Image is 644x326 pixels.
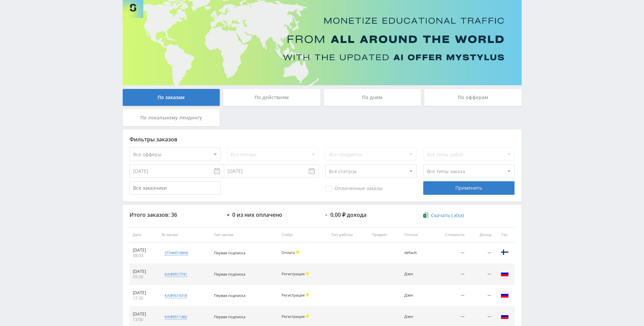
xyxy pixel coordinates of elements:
span: Первая подписка [214,293,245,298]
th: Гео [495,227,515,242]
div: 0,00 ₽ дохода [330,212,366,218]
th: Предмет [368,227,401,242]
th: Тип работы [328,227,368,242]
div: [DATE] [133,269,155,274]
div: default [404,251,427,255]
td: — [430,264,468,285]
div: 08:03 [133,253,155,258]
span: Первая подписка [214,314,245,319]
img: xlsx [423,212,429,218]
div: Дзен [404,315,427,319]
div: std#9518906 [165,250,188,256]
span: Первая подписка [214,250,245,255]
div: kai#9517741 [165,272,187,277]
div: 0 из них оплачено [232,212,282,218]
img: fin.png [501,248,509,256]
div: [DATE] [133,311,155,317]
div: 17:30 [133,296,155,301]
th: Доход [468,227,494,242]
div: По действиям [223,89,320,106]
span: Оплата [282,250,295,255]
span: Первая подписка [214,272,245,277]
img: rus.png [501,312,509,320]
img: rus.png [501,270,509,278]
td: — [468,264,494,285]
div: Дзен [404,293,427,298]
a: Скачать (.xlsx) [423,212,464,219]
span: Холд [306,315,309,318]
td: — [468,242,494,264]
div: По дням [324,89,421,106]
th: № заказа [158,227,211,242]
span: Холд [306,272,309,275]
td: — [430,285,468,306]
span: Регистрация [282,271,305,276]
div: По локальному лендингу [123,109,220,126]
div: 05:30 [133,274,155,280]
span: Регистрация [282,293,305,298]
span: Регистрация [282,314,305,319]
div: kai#9511365 [165,314,187,320]
th: Статус [278,227,328,242]
th: Тип заказа [211,227,278,242]
div: Дзен [404,272,427,276]
th: Потоки [401,227,430,242]
span: Скачать (.xlsx) [431,213,464,218]
div: По заказам [123,89,220,106]
th: Дата [129,227,159,242]
div: [DATE] [133,290,155,296]
div: Фильтры заказов [129,136,515,142]
th: Стоимость [430,227,468,242]
td: — [468,285,494,306]
div: Применить [423,181,515,195]
span: Холд [296,251,299,254]
div: 13:00 [133,317,155,322]
div: Итого заказов: 36 [129,212,221,218]
div: kai#9514318 [165,293,187,298]
input: Все заказчики [129,181,221,195]
span: Холд [306,293,309,297]
div: [DATE] [133,248,155,253]
td: — [430,242,468,264]
span: Оплаченные заказы [325,185,383,192]
div: По офферам [424,89,522,106]
img: rus.png [501,291,509,299]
